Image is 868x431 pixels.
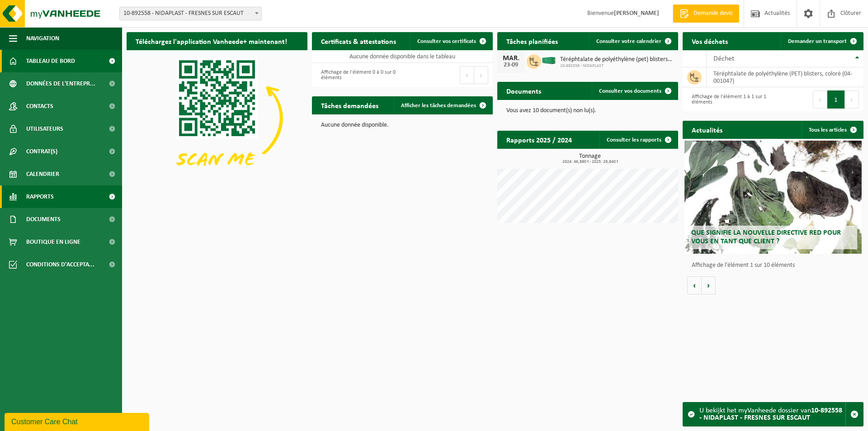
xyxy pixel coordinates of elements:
span: Téréphtalate de polyéthylène (pet) blisters, coloré [560,56,674,63]
p: Affichage de l'élément 1 sur 10 éléments [692,262,859,269]
td: Aucune donnée disponible dans le tableau [312,50,493,63]
span: Tableau de bord [26,50,75,72]
span: Que signifie la nouvelle directive RED pour vous en tant que client ? [691,229,841,245]
a: Afficher les tâches demandées [394,96,492,114]
span: Demande devis [691,9,735,18]
a: Consulter votre calendrier [589,32,677,50]
a: Demander un transport [781,32,863,50]
a: Consulter vos certificats [410,32,492,50]
h2: Rapports 2025 / 2024 [497,131,581,148]
h2: Documents [497,82,550,99]
img: HK-XC-40-GN-00 [541,57,557,65]
span: Contacts [26,95,53,118]
button: Previous [460,66,474,84]
span: Demander un transport [788,38,847,44]
span: Données de l'entrepr... [26,72,95,95]
div: Affichage de l'élément 1 à 1 sur 1 éléments [687,90,769,109]
div: 23-09 [502,62,520,68]
img: Download de VHEPlus App [127,50,307,186]
span: Contrat(s) [26,140,57,163]
p: Aucune donnée disponible. [321,122,484,128]
h3: Tonnage [502,153,678,164]
span: Calendrier [26,163,59,185]
a: Consulter les rapports [599,131,677,149]
p: Vous avez 10 document(s) non lu(s). [506,108,669,114]
button: 1 [827,90,845,109]
a: Demande devis [673,5,739,23]
strong: 10-892558 - NIDAPLAST - FRESNES SUR ESCAUT [699,407,842,422]
span: 2024: 46,880 t - 2025: 29,840 t [502,160,678,164]
div: MAR. [502,55,520,62]
h2: Actualités [683,121,731,138]
button: Volgende [702,276,716,294]
span: 10-892558 - NIDAPLAST [560,63,674,69]
span: Conditions d'accepta... [26,253,94,276]
a: Tous les articles [802,121,863,139]
span: Consulter votre calendrier [596,38,661,44]
span: Afficher les tâches demandées [401,103,476,109]
strong: [PERSON_NAME] [614,10,659,17]
h2: Téléchargez l'application Vanheede+ maintenant! [127,32,296,50]
a: Que signifie la nouvelle directive RED pour vous en tant que client ? [684,141,862,254]
div: U bekijkt het myVanheede dossier van [699,403,845,426]
span: Navigation [26,27,59,50]
h2: Vos déchets [683,32,737,50]
iframe: chat widget [5,411,151,431]
div: Affichage de l'élément 0 à 0 sur 0 éléments [316,65,398,85]
h2: Certificats & attestations [312,32,405,50]
a: Consulter vos documents [592,82,677,100]
h2: Tâches demandées [312,96,387,114]
span: Documents [26,208,61,231]
span: Consulter vos documents [599,88,661,94]
button: Next [474,66,488,84]
span: Déchet [713,55,734,62]
span: Utilisateurs [26,118,63,140]
button: Next [845,90,859,109]
button: Previous [813,90,827,109]
button: Vorige [687,276,702,294]
span: Consulter vos certificats [417,38,476,44]
td: téréphtalate de polyéthylène (PET) blisters, coloré (04-001047) [707,67,863,87]
span: 10-892558 - NIDAPLAST - FRESNES SUR ESCAUT [120,7,261,20]
h2: Tâches planifiées [497,32,567,50]
span: Rapports [26,185,54,208]
span: Boutique en ligne [26,231,80,253]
